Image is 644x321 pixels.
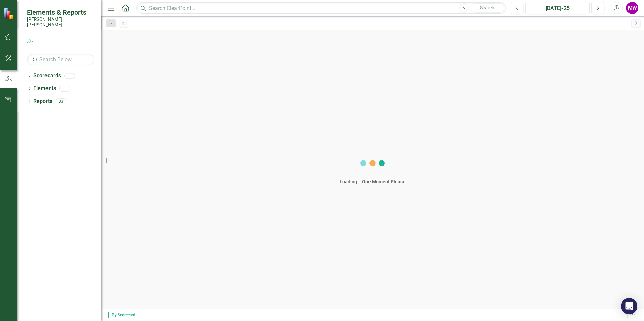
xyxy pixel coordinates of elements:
[3,8,15,20] img: ClearPoint Strategy
[340,178,406,185] div: Loading... One Moment Please
[525,2,590,14] button: [DATE]-25
[33,85,56,93] a: Elements
[108,312,138,318] span: By Scorecard
[528,4,587,12] div: [DATE]-25
[626,2,638,14] button: MW
[56,99,66,104] div: 33
[33,72,61,80] a: Scorecards
[471,3,504,13] button: Search
[33,98,52,105] a: Reports
[27,53,94,65] input: Search Below...
[136,2,506,14] input: Search ClearPoint...
[27,8,94,16] span: Elements & Reports
[27,16,94,28] small: [PERSON_NAME] [PERSON_NAME]
[480,5,494,10] span: Search
[621,298,637,314] div: Open Intercom Messenger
